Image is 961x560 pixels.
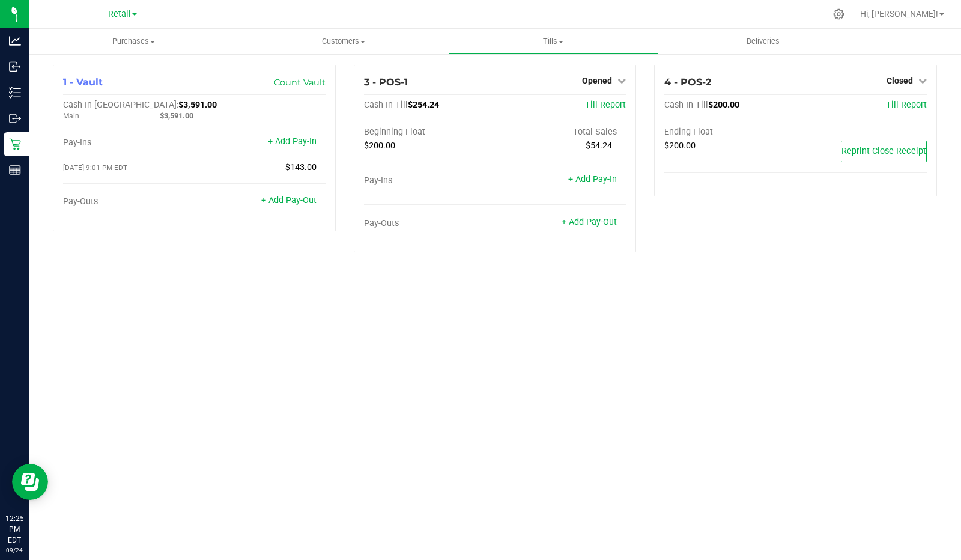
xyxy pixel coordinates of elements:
[63,138,194,148] div: Pay-Ins
[886,100,927,110] a: Till Report
[730,36,796,47] span: Deliveries
[448,29,658,54] a: Tills
[664,76,711,88] span: 4 - POS-2
[63,76,103,88] span: 1 - Vault
[364,100,408,110] span: Cash In Till
[5,513,23,546] p: 12:25 PM EDT
[63,112,81,120] span: Main:
[658,29,868,54] a: Deliveries
[9,61,21,73] inline-svg: Inbound
[562,217,617,227] a: + Add Pay-Out
[585,100,626,110] a: Till Report
[268,136,317,147] a: + Add Pay-In
[9,138,21,150] inline-svg: Retail
[664,100,708,110] span: Cash In Till
[63,196,194,207] div: Pay-Outs
[364,76,408,88] span: 3 - POS-1
[408,100,439,110] span: $254.24
[860,9,938,19] span: Hi, [PERSON_NAME]!
[887,76,913,85] span: Closed
[63,163,127,172] span: [DATE] 9:01 PM EDT
[238,29,448,54] a: Customers
[664,141,696,151] span: $200.00
[364,175,495,186] div: Pay-Ins
[708,100,739,110] span: $200.00
[178,100,217,110] span: $3,591.00
[9,112,21,124] inline-svg: Outbound
[29,36,238,47] span: Purchases
[586,141,612,151] span: $54.24
[664,127,795,138] div: Ending Float
[9,87,21,99] inline-svg: Inventory
[364,127,495,138] div: Beginning Float
[364,141,395,151] span: $200.00
[160,111,193,120] span: $3,591.00
[831,8,846,20] div: Manage settings
[9,35,21,47] inline-svg: Analytics
[5,546,23,555] p: 09/24
[495,127,626,138] div: Total Sales
[841,146,926,156] span: Reprint Close Receipt
[239,36,447,47] span: Customers
[582,76,612,85] span: Opened
[449,36,657,47] span: Tills
[568,174,617,184] a: + Add Pay-In
[274,77,326,88] a: Count Vault
[841,141,927,162] button: Reprint Close Receipt
[63,100,178,110] span: Cash In [GEOGRAPHIC_DATA]:
[261,195,317,205] a: + Add Pay-Out
[285,162,317,172] span: $143.00
[29,29,238,54] a: Purchases
[364,218,495,229] div: Pay-Outs
[9,164,21,176] inline-svg: Reports
[12,464,48,500] iframe: Resource center
[108,9,131,19] span: Retail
